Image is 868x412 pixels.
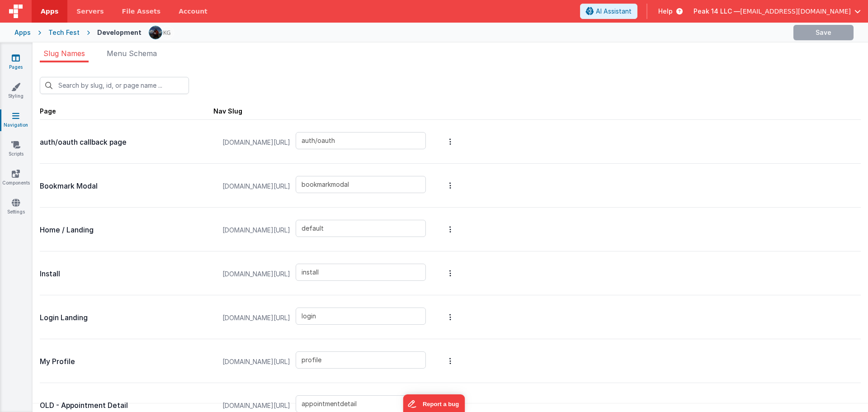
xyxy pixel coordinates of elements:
[40,77,189,94] input: Search by slug, id, or page name ...
[40,399,213,412] p: OLD - Appointment Detail
[40,180,213,193] p: Bookmark Modal
[14,28,31,37] div: Apps
[41,7,58,16] span: Apps
[580,4,637,19] button: AI Assistant
[296,220,426,237] input: Enter a slug name
[217,345,296,379] span: [DOMAIN_NAME][URL]
[161,26,174,39] img: bf4879d07303ad541d7c6a7e587debf3
[444,299,457,335] button: Options
[296,264,426,281] input: Enter a slug name
[296,176,426,193] input: Enter a slug name
[40,355,213,368] p: My Profile
[444,123,457,160] button: Options
[48,28,80,37] div: Tech Fest
[693,7,861,16] button: Peak 14 LLC — [EMAIL_ADDRESS][DOMAIN_NAME]
[658,7,673,16] span: Help
[97,28,142,37] div: Development
[43,49,85,58] span: Slug Names
[40,268,213,280] p: Install
[213,107,242,116] div: Nav Slug
[596,7,632,16] span: AI Assistant
[40,312,213,324] p: Login Landing
[296,351,426,369] input: Enter a slug name
[217,213,296,247] span: [DOMAIN_NAME][URL]
[217,257,296,291] span: [DOMAIN_NAME][URL]
[296,308,426,325] input: Enter a slug name
[149,26,162,39] img: 7978f0834d242fca8cfe98159cca421f
[217,169,296,204] span: [DOMAIN_NAME][URL]
[296,132,426,149] input: Enter a slug name
[122,7,161,16] span: File Assets
[107,49,157,58] span: Menu Schema
[76,7,104,16] span: Servers
[40,136,213,149] p: auth/oauth callback page
[444,255,457,291] button: Options
[444,343,457,379] button: Options
[793,25,854,40] button: Save
[693,7,740,16] span: Peak 14 LLC —
[217,301,296,335] span: [DOMAIN_NAME][URL]
[217,125,296,160] span: [DOMAIN_NAME][URL]
[40,224,213,237] p: Home / Landing
[740,7,851,16] span: [EMAIL_ADDRESS][DOMAIN_NAME]
[40,107,213,116] div: Page
[444,167,457,204] button: Options
[444,211,457,247] button: Options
